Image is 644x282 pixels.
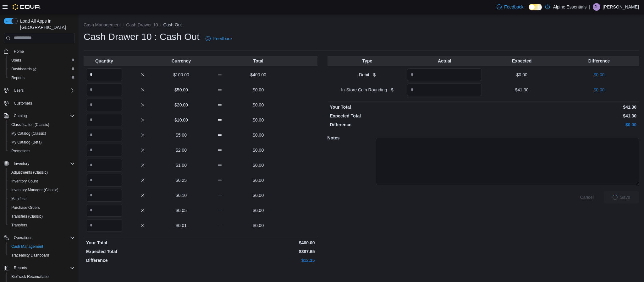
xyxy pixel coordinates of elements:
[240,58,276,64] p: Total
[6,212,77,221] button: Transfers (Classic)
[9,65,39,73] a: Dashboards
[163,207,199,214] p: $0.05
[6,168,77,177] button: Adjustments (Classic)
[84,22,639,29] nav: An example of EuiBreadcrumbs
[11,264,75,272] span: Reports
[86,114,122,126] input: Quantity
[163,177,199,183] p: $0.25
[562,58,636,64] p: Difference
[9,177,41,185] a: Inventory Count
[1,159,77,168] button: Inventory
[9,130,75,137] span: My Catalog (Classic)
[6,147,77,155] button: Promotions
[9,57,24,64] a: Users
[330,104,482,110] p: Your Total
[9,195,30,203] a: Manifests
[407,84,482,96] input: Quantity
[240,222,276,229] p: $0.00
[14,265,27,270] span: Reports
[529,10,529,11] span: Dark Mode
[18,18,75,30] span: Load All Apps in [GEOGRAPHIC_DATA]
[6,194,77,203] button: Manifests
[14,101,32,106] span: Customers
[620,194,630,200] span: Save
[11,253,49,258] span: Traceabilty Dashboard
[86,84,122,96] input: Quantity
[86,159,122,171] input: Quantity
[9,221,75,229] span: Transfers
[86,174,122,187] input: Quantity
[553,3,587,11] p: Alpine Essentials
[484,113,636,119] p: $41.30
[1,86,77,95] button: Users
[9,213,45,220] a: Transfers (Classic)
[1,233,77,242] button: Operations
[604,191,639,203] button: LoadingSave
[11,274,51,279] span: BioTrack Reconciliation
[14,235,32,240] span: Operations
[1,47,77,56] button: Home
[529,4,542,10] input: Dark Mode
[11,112,75,120] span: Catalog
[163,22,182,27] button: Cash Out
[240,147,276,153] p: $0.00
[328,132,375,144] h5: Notes
[9,57,75,64] span: Users
[6,120,77,129] button: Classification (Classic)
[9,177,75,185] span: Inventory Count
[6,56,77,65] button: Users
[163,72,199,78] p: $100.00
[11,149,30,154] span: Promotions
[84,30,199,43] h1: Cash Drawer 10 : Cash Out
[613,195,618,200] span: Loading
[6,129,77,138] button: My Catalog (Classic)
[330,72,405,78] p: Debit - $
[11,87,26,94] button: Users
[330,87,405,93] p: In-Store Coin Rounding - $
[9,74,75,82] span: Reports
[86,144,122,156] input: Quantity
[202,248,315,255] p: $387.65
[86,99,122,111] input: Quantity
[504,4,523,10] span: Feedback
[14,88,24,93] span: Users
[240,207,276,214] p: $0.00
[484,104,636,110] p: $41.30
[6,242,77,251] button: Cash Management
[484,58,559,64] p: Expected
[6,65,77,73] a: Dashboards
[6,221,77,230] button: Transfers
[86,58,122,64] p: Quantity
[86,240,199,246] p: Your Total
[11,87,75,94] span: Users
[9,243,75,250] span: Cash Management
[484,122,636,128] p: $0.00
[240,177,276,183] p: $0.00
[163,192,199,198] p: $0.10
[11,100,35,107] a: Customers
[213,35,232,42] span: Feedback
[9,204,75,211] span: Purchase Orders
[9,186,75,194] span: Inventory Manager (Classic)
[11,160,32,167] button: Inventory
[11,170,48,175] span: Adjustments (Classic)
[9,243,46,250] a: Cash Management
[9,204,42,211] a: Purchase Orders
[11,112,29,120] button: Catalog
[6,251,77,260] button: Traceabilty Dashboard
[86,204,122,217] input: Quantity
[330,113,482,119] p: Expected Total
[163,117,199,123] p: $10.00
[9,121,52,128] a: Classification (Classic)
[562,72,636,78] p: $0.00
[9,138,75,146] span: My Catalog (Beta)
[603,3,639,11] p: [PERSON_NAME]
[562,87,636,93] p: $0.00
[9,273,53,280] a: BioTrack Reconciliation
[9,130,49,137] a: My Catalog (Classic)
[86,189,122,202] input: Quantity
[11,67,36,72] span: Dashboards
[14,113,27,118] span: Catalog
[6,186,77,194] button: Inventory Manager (Classic)
[6,138,77,147] button: My Catalog (Beta)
